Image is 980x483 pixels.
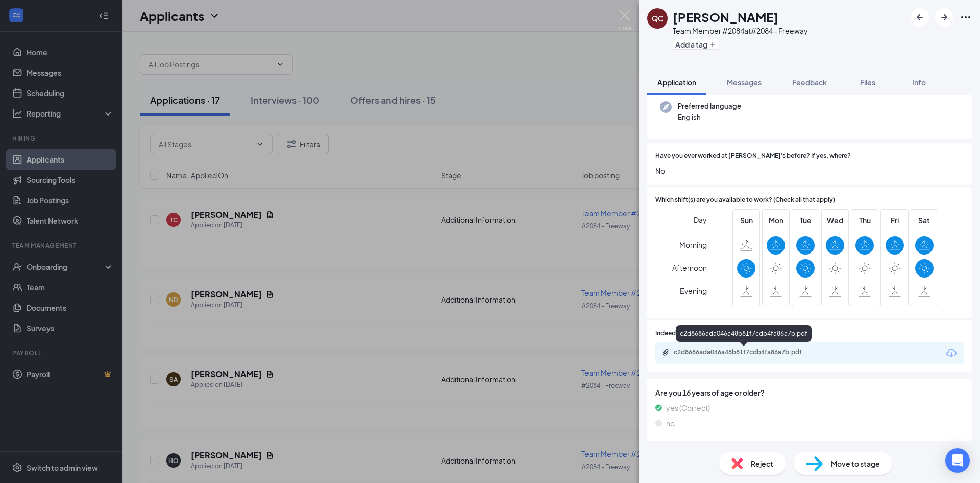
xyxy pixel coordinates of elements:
svg: Plus [709,41,716,48]
div: c2d8686ada046a48b81f7cdb4fa86a7b.pdf [676,325,812,342]
span: English [678,112,741,122]
svg: Paperclip [661,348,670,356]
svg: Download [945,347,958,359]
div: c2d8686ada046a48b81f7cdb4fa86a7b.pdf [674,348,817,356]
span: Wed [826,215,844,226]
span: Mon [767,215,785,226]
span: No [655,165,964,176]
span: Sun [737,215,755,226]
span: Feedback [792,78,827,87]
svg: Ellipses [960,11,972,24]
span: Are you 16 years of age or older? [655,387,964,398]
span: Evening [680,282,707,300]
span: Preferred language [678,101,741,111]
svg: ArrowLeftNew [914,11,926,24]
span: Day [694,214,707,225]
div: Open Intercom Messenger [945,448,970,473]
span: Afternoon [672,259,707,277]
span: Reject [751,458,773,469]
span: Info [912,78,926,87]
div: Team Member #2084 at #2084 - Freeway [673,26,808,36]
button: ArrowLeftNew [911,8,929,27]
span: Tue [796,215,815,226]
a: Paperclipc2d8686ada046a48b81f7cdb4fa86a7b.pdf [661,348,827,358]
button: PlusAdd a tag [673,39,718,50]
span: Messages [727,78,762,87]
span: Fri [886,215,904,226]
div: QC [652,13,664,24]
span: Indeed Resume [655,329,700,338]
h1: [PERSON_NAME] [673,8,778,26]
span: Thu [855,215,874,226]
span: Have you ever worked at [PERSON_NAME]'s before? If yes, where? [655,151,851,161]
span: Application [657,78,696,87]
span: Sat [915,215,934,226]
span: no [666,418,675,429]
span: yes (Correct) [666,402,710,413]
span: Move to stage [831,458,880,469]
button: ArrowRight [935,8,953,27]
span: Files [860,78,875,87]
span: Which shift(s) are you available to work? (Check all that apply) [655,195,835,205]
span: Morning [679,236,707,254]
svg: ArrowRight [938,11,950,24]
